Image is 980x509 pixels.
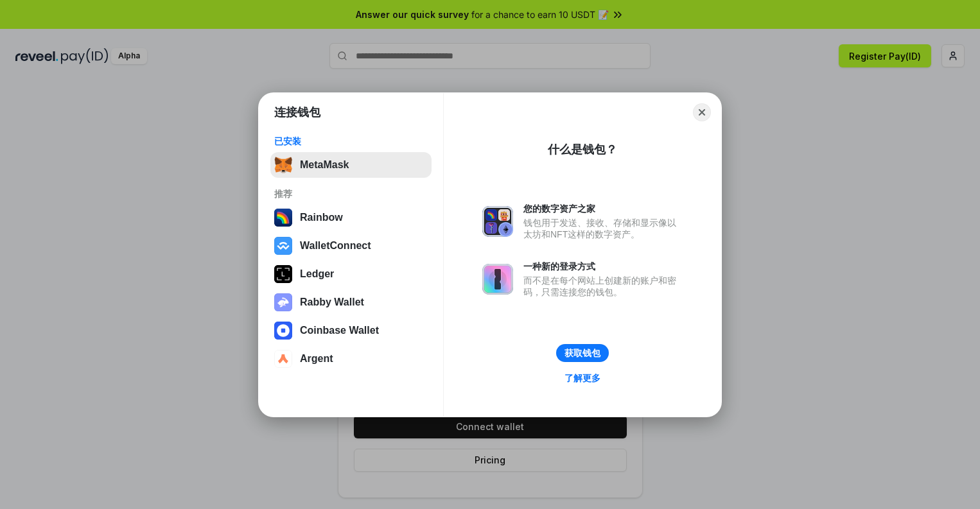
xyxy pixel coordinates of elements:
div: Rabby Wallet [300,297,364,308]
img: svg+xml,%3Csvg%20fill%3D%22none%22%20height%3D%2233%22%20viewBox%3D%220%200%2035%2033%22%20width%... [274,156,292,174]
div: 钱包用于发送、接收、存储和显示像以太坊和NFT这样的数字资产。 [523,217,683,240]
button: Argent [270,346,432,372]
div: 您的数字资产之家 [523,203,683,214]
div: WalletConnect [300,240,371,252]
button: MetaMask [270,152,432,178]
h1: 连接钱包 [274,105,320,120]
img: svg+xml,%3Csvg%20xmlns%3D%22http%3A%2F%2Fwww.w3.org%2F2000%2Fsvg%22%20fill%3D%22none%22%20viewBox... [482,206,513,237]
button: Close [693,103,711,121]
div: Coinbase Wallet [300,325,379,336]
button: Ledger [270,261,432,287]
img: svg+xml,%3Csvg%20xmlns%3D%22http%3A%2F%2Fwww.w3.org%2F2000%2Fsvg%22%20fill%3D%22none%22%20viewBox... [274,293,292,311]
a: 了解更多 [557,370,608,386]
div: 而不是在每个网站上创建新的账户和密码，只需连接您的钱包。 [523,275,683,298]
div: Ledger [300,268,334,280]
button: Rabby Wallet [270,289,432,315]
img: svg+xml,%3Csvg%20xmlns%3D%22http%3A%2F%2Fwww.w3.org%2F2000%2Fsvg%22%20fill%3D%22none%22%20viewBox... [482,264,513,295]
div: MetaMask [300,159,349,171]
div: 推荐 [274,188,428,200]
div: 一种新的登录方式 [523,261,683,272]
button: 获取钱包 [556,344,609,362]
div: 获取钱包 [564,347,600,359]
button: Rainbow [270,205,432,230]
img: svg+xml,%3Csvg%20width%3D%22120%22%20height%3D%22120%22%20viewBox%3D%220%200%20120%20120%22%20fil... [274,209,292,227]
div: 已安装 [274,135,428,147]
button: Coinbase Wallet [270,318,432,343]
div: 了解更多 [564,372,600,384]
img: svg+xml,%3Csvg%20xmlns%3D%22http%3A%2F%2Fwww.w3.org%2F2000%2Fsvg%22%20width%3D%2228%22%20height%3... [274,265,292,283]
img: svg+xml,%3Csvg%20width%3D%2228%22%20height%3D%2228%22%20viewBox%3D%220%200%2028%2028%22%20fill%3D... [274,322,292,340]
div: Rainbow [300,212,343,223]
img: svg+xml,%3Csvg%20width%3D%2228%22%20height%3D%2228%22%20viewBox%3D%220%200%2028%2028%22%20fill%3D... [274,350,292,368]
div: Argent [300,353,333,365]
button: WalletConnect [270,233,432,259]
div: 什么是钱包？ [548,142,617,157]
img: svg+xml,%3Csvg%20width%3D%2228%22%20height%3D%2228%22%20viewBox%3D%220%200%2028%2028%22%20fill%3D... [274,237,292,255]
